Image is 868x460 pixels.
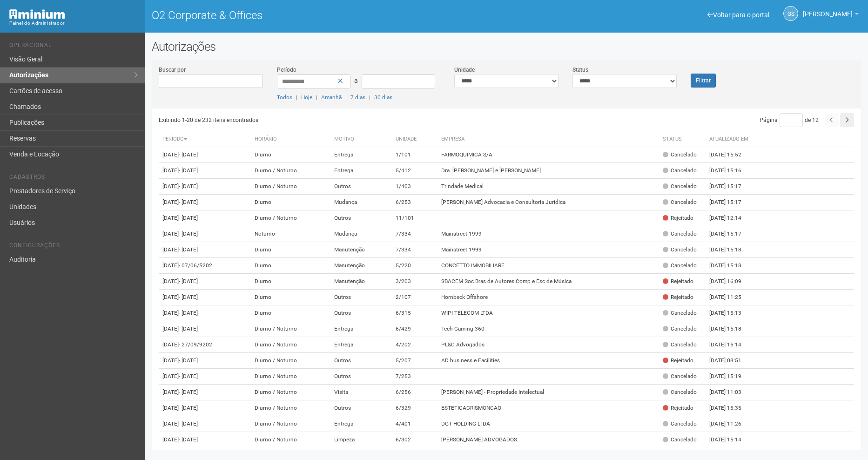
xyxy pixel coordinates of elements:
[783,6,798,21] a: GS
[706,432,757,448] td: [DATE] 15:14
[251,226,331,242] td: Noturno
[277,94,292,101] a: Todos
[159,195,251,210] td: [DATE]
[706,163,757,179] td: [DATE] 15:16
[437,195,659,210] td: [PERSON_NAME] Advocacia e Consultoria Jurídica
[663,372,697,380] div: Cancelado
[706,242,757,258] td: [DATE] 15:18
[392,290,437,305] td: 2/107
[251,132,331,147] th: Horário
[392,210,437,226] td: 11/101
[179,420,198,427] span: - [DATE]
[392,226,437,242] td: 7/334
[706,400,757,416] td: [DATE] 15:35
[392,242,437,258] td: 7/334
[392,416,437,432] td: 4/401
[392,432,437,448] td: 6/302
[251,369,331,385] td: Diurno / Noturno
[330,385,392,400] td: Visita
[437,226,659,242] td: Mainstreet 1999
[392,305,437,321] td: 6/315
[251,163,331,179] td: Diurno / Noturno
[760,117,819,123] span: Página de 12
[159,210,251,226] td: [DATE]
[316,94,317,101] span: |
[706,132,757,147] th: Atualizado em
[706,147,757,163] td: [DATE] 15:52
[301,94,312,101] a: Hoje
[392,400,437,416] td: 6/329
[251,353,331,369] td: Diurno / Noturno
[706,416,757,432] td: [DATE] 11:26
[159,163,251,179] td: [DATE]
[392,385,437,400] td: 6/256
[437,274,659,290] td: SBACEM Soc Bras de Autores Comp e Esc de Música
[437,321,659,337] td: Tech Gaming 360
[392,132,437,147] th: Unidade
[9,9,65,19] img: Minium
[374,94,392,101] a: 30 dias
[706,337,757,353] td: [DATE] 15:14
[706,290,757,305] td: [DATE] 11:25
[392,353,437,369] td: 5/207
[251,432,331,448] td: Diurno / Noturno
[330,226,392,242] td: Mudança
[179,230,198,237] span: - [DATE]
[803,1,853,18] span: Gabriela Souza
[159,258,251,274] td: [DATE]
[159,179,251,195] td: [DATE]
[663,341,697,349] div: Cancelado
[663,420,697,428] div: Cancelado
[159,369,251,385] td: [DATE]
[159,290,251,305] td: [DATE]
[159,147,251,163] td: [DATE]
[251,242,331,258] td: Diurno
[345,94,347,101] span: |
[663,198,697,206] div: Cancelado
[159,305,251,321] td: [DATE]
[392,147,437,163] td: 1/101
[330,258,392,274] td: Manutenção
[706,385,757,400] td: [DATE] 11:03
[152,9,499,21] h1: O2 Corporate & Offices
[159,66,186,74] label: Buscar por
[330,179,392,195] td: Outros
[179,310,198,316] span: - [DATE]
[663,214,693,222] div: Rejeitado
[159,353,251,369] td: [DATE]
[437,385,659,400] td: [PERSON_NAME] - Propriedade Intelectual
[251,147,331,163] td: Diurno
[437,337,659,353] td: PL&C Advogados
[706,321,757,337] td: [DATE] 15:18
[437,132,659,147] th: Empresa
[330,242,392,258] td: Manutenção
[251,195,331,210] td: Diurno
[437,400,659,416] td: ESTETICACRISMONCAO
[159,385,251,400] td: [DATE]
[663,404,693,412] div: Rejeitado
[179,357,198,364] span: - [DATE]
[706,258,757,274] td: [DATE] 15:18
[706,179,757,195] td: [DATE] 15:17
[663,262,697,270] div: Cancelado
[251,210,331,226] td: Diurno / Noturno
[330,290,392,305] td: Outros
[179,262,212,269] span: - 07/06/5202
[392,195,437,210] td: 6/253
[330,369,392,385] td: Outros
[152,40,861,54] h2: Autorizações
[277,66,296,74] label: Período
[251,179,331,195] td: Diurno / Noturno
[179,341,212,348] span: - 27/09/9202
[251,274,331,290] td: Diurno
[330,432,392,448] td: Limpeza
[437,147,659,163] td: FARMOQUIMICA S/A
[321,94,342,101] a: Amanhã
[330,210,392,226] td: Outros
[663,230,697,238] div: Cancelado
[706,226,757,242] td: [DATE] 15:17
[179,294,198,300] span: - [DATE]
[330,132,392,147] th: Motivo
[330,274,392,290] td: Manutenção
[369,94,370,101] span: |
